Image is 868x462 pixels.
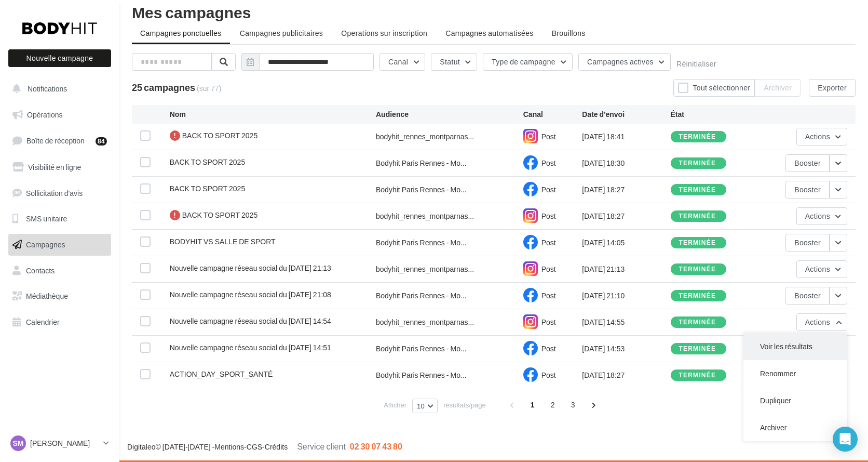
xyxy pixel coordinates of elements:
a: SMS unitaire [6,208,113,230]
div: [DATE] 14:55 [582,317,670,327]
a: Calendrier [6,311,113,333]
span: bodyhit_rennes_montparnas... [376,131,474,142]
span: Visibilité en ligne [28,163,81,171]
span: Post [541,344,556,353]
span: Brouillons [552,29,586,37]
span: Actions [805,212,830,220]
span: Service client [297,441,346,451]
a: SM [PERSON_NAME] [8,433,111,453]
div: terminée [679,372,716,379]
span: Bodyhit Paris Rennes - Mo... [376,370,467,380]
button: Campagnes actives [578,53,671,71]
span: Campagnes [26,240,65,249]
div: Nom [170,109,376,120]
span: 1 [524,397,541,413]
span: résultats/page [443,400,486,410]
span: bodyhit_rennes_montparnas... [376,317,474,327]
div: Open Intercom Messenger [833,427,858,452]
div: [DATE] 14:05 [582,237,670,248]
div: terminée [679,134,716,140]
span: Post [541,212,556,220]
span: Actions [805,265,830,273]
span: Campagnes actives [587,57,654,66]
div: [DATE] 18:27 [582,211,670,221]
button: Canal [379,53,425,71]
span: 2 [545,397,561,413]
span: Nouvelle campagne réseau social du 06-07-2025 14:54 [170,316,331,325]
div: Audience [376,109,523,120]
button: 10 [412,399,438,413]
span: Notifications [28,84,67,93]
p: [PERSON_NAME] [30,438,99,448]
span: Actions [805,318,830,326]
span: 3 [565,397,581,413]
div: terminée [679,266,716,273]
button: Notifications [6,78,109,100]
span: Nouvelle campagne réseau social du 06-07-2025 14:51 [170,343,331,352]
button: Nouvelle campagne [8,49,111,67]
a: Opérations [6,104,113,126]
a: CGS [247,442,262,451]
span: Campagnes automatisées [445,29,533,37]
span: ACTION_DAY_SPORT_SANTÉ [170,369,273,378]
span: BACK TO SPORT 2025 [182,131,257,140]
span: Médiathèque [26,292,68,300]
span: Sollicitation d'avis [26,188,83,197]
button: Exporter [809,79,856,97]
div: [DATE] 21:13 [582,264,670,274]
button: Booster [785,154,830,172]
a: Visibilité en ligne [6,156,113,178]
span: Bodyhit Paris Rennes - Mo... [376,291,467,301]
span: bodyhit_rennes_montparnas... [376,264,474,274]
span: Post [541,132,556,141]
span: Bodyhit Paris Rennes - Mo... [376,158,467,168]
span: Calendrier [26,318,60,326]
div: Mes campagnes [132,4,856,20]
div: terminée [679,213,716,220]
div: terminée [679,240,716,246]
span: Opérations [27,110,62,119]
button: Tout sélectionner [673,79,755,97]
button: Type de campagne [483,53,573,71]
div: 84 [96,137,107,146]
button: Réinitialiser [676,60,716,68]
div: [DATE] 21:10 [582,291,670,301]
span: Bodyhit Paris Rennes - Mo... [376,237,467,248]
div: Date d'envoi [582,109,670,120]
a: Mentions [214,442,244,451]
span: Boîte de réception [26,136,85,145]
span: Post [541,318,556,326]
div: État [671,109,759,120]
span: Post [541,371,556,379]
button: Voir les résultats [743,333,847,360]
span: Afficher [384,400,406,410]
div: terminée [679,187,716,193]
div: [DATE] 18:30 [582,158,670,168]
span: Post [541,265,556,273]
span: Operations sur inscription [341,29,427,37]
a: Sollicitation d'avis [6,182,113,204]
span: BACK TO SPORT 2025 [170,157,245,166]
div: [DATE] 14:53 [582,344,670,354]
a: Médiathèque [6,285,113,307]
span: bodyhit_rennes_montparnas... [376,211,474,221]
a: Digitaleo [127,442,155,451]
button: Statut [431,53,477,71]
a: Crédits [265,442,288,451]
button: Actions [796,313,847,331]
button: Actions [796,207,847,225]
span: © [DATE]-[DATE] - - - [127,442,402,451]
button: Renommer [743,360,847,387]
span: Contacts [26,266,55,275]
div: Canal [523,109,582,120]
span: Post [541,238,556,247]
div: terminée [679,319,716,326]
span: Bodyhit Paris Rennes - Mo... [376,184,467,195]
span: Nouvelle campagne réseau social du 20-07-2025 21:13 [170,263,331,272]
span: 10 [417,402,425,410]
div: [DATE] 18:41 [582,131,670,142]
div: [DATE] 18:27 [582,370,670,380]
span: Post [541,185,556,194]
div: terminée [679,346,716,352]
button: Dupliquer [743,387,847,414]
